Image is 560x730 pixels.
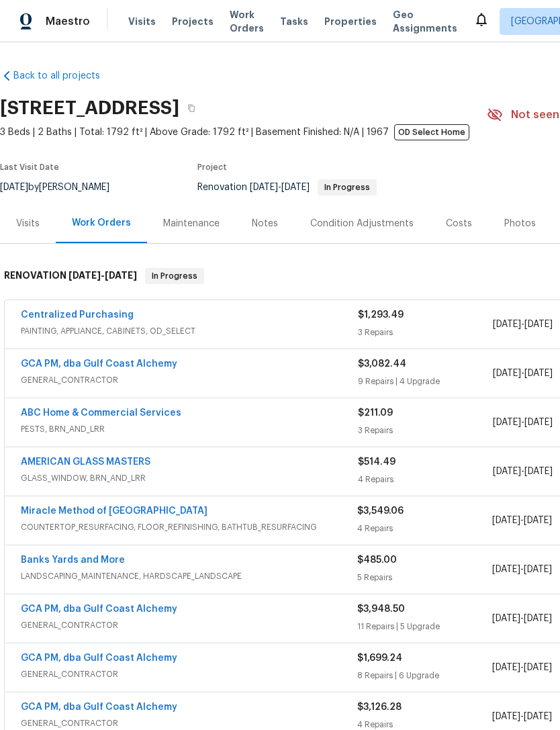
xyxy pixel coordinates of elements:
[197,163,227,171] span: Project
[492,514,552,527] span: -
[493,418,521,427] span: [DATE]
[524,516,552,525] span: [DATE]
[21,555,125,565] a: Banks Yards and More
[21,324,358,338] span: PAINTING, APPLIANCE, CABINETS, OD_SELECT
[252,217,278,230] div: Notes
[357,620,492,633] div: 11 Repairs | 5 Upgrade
[357,571,492,584] div: 5 Repairs
[21,668,357,681] span: GENERAL_CONTRACTOR
[281,183,310,192] span: [DATE]
[319,183,375,191] span: In Progress
[358,375,493,388] div: 9 Repairs | 4 Upgrade
[393,8,457,35] span: Geo Assignments
[68,271,137,280] span: -
[146,269,203,283] span: In Progress
[358,408,393,418] span: $211.09
[492,663,520,672] span: [DATE]
[21,717,357,730] span: GENERAL_CONTRACTOR
[358,326,493,339] div: 3 Repairs
[21,569,357,583] span: LANDSCAPING_MAINTENANCE, HARDSCAPE_LANDSCAPE
[163,217,220,230] div: Maintenance
[324,15,377,28] span: Properties
[21,604,177,614] a: GCA PM, dba Gulf Coast Alchemy
[493,367,553,380] span: -
[524,467,553,476] span: [DATE]
[72,216,131,230] div: Work Orders
[492,563,552,576] span: -
[21,373,358,387] span: GENERAL_CONTRACTOR
[358,473,493,486] div: 4 Repairs
[128,15,156,28] span: Visits
[492,565,520,574] span: [DATE]
[493,320,521,329] span: [DATE]
[524,712,552,721] span: [DATE]
[524,418,553,427] span: [DATE]
[21,422,358,436] span: PESTS, BRN_AND_LRR
[179,96,203,120] button: Copy Address
[524,369,553,378] span: [DATE]
[492,516,520,525] span: [DATE]
[21,408,181,418] a: ABC Home & Commercial Services
[310,217,414,230] div: Condition Adjustments
[105,271,137,280] span: [DATE]
[21,653,177,663] a: GCA PM, dba Gulf Coast Alchemy
[524,663,552,672] span: [DATE]
[493,369,521,378] span: [DATE]
[16,217,40,230] div: Visits
[492,614,520,623] span: [DATE]
[280,17,308,26] span: Tasks
[357,702,402,712] span: $3,126.28
[21,310,134,320] a: Centralized Purchasing
[358,424,493,437] div: 3 Repairs
[394,124,469,140] span: OD Select Home
[493,465,553,478] span: -
[46,15,90,28] span: Maestro
[493,318,553,331] span: -
[172,15,214,28] span: Projects
[504,217,536,230] div: Photos
[357,506,404,516] span: $3,549.06
[524,565,552,574] span: [DATE]
[21,506,207,516] a: Miracle Method of [GEOGRAPHIC_DATA]
[357,555,397,565] span: $485.00
[250,183,310,192] span: -
[21,471,358,485] span: GLASS_WINDOW, BRN_AND_LRR
[524,320,553,329] span: [DATE]
[492,612,552,625] span: -
[357,604,405,614] span: $3,948.50
[4,268,137,284] h6: RENOVATION
[492,712,520,721] span: [DATE]
[197,183,377,192] span: Renovation
[21,457,150,467] a: AMERICAN GLASS MASTERS
[357,669,492,682] div: 8 Repairs | 6 Upgrade
[493,416,553,429] span: -
[358,310,404,320] span: $1,293.49
[250,183,278,192] span: [DATE]
[357,653,402,663] span: $1,699.24
[21,702,177,712] a: GCA PM, dba Gulf Coast Alchemy
[358,457,395,467] span: $514.49
[21,619,357,632] span: GENERAL_CONTRACTOR
[493,467,521,476] span: [DATE]
[524,614,552,623] span: [DATE]
[492,661,552,674] span: -
[68,271,101,280] span: [DATE]
[21,359,177,369] a: GCA PM, dba Gulf Coast Alchemy
[492,710,552,723] span: -
[230,8,264,35] span: Work Orders
[21,520,357,534] span: COUNTERTOP_RESURFACING, FLOOR_REFINISHING, BATHTUB_RESURFACING
[358,359,406,369] span: $3,082.44
[446,217,472,230] div: Costs
[357,522,492,535] div: 4 Repairs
